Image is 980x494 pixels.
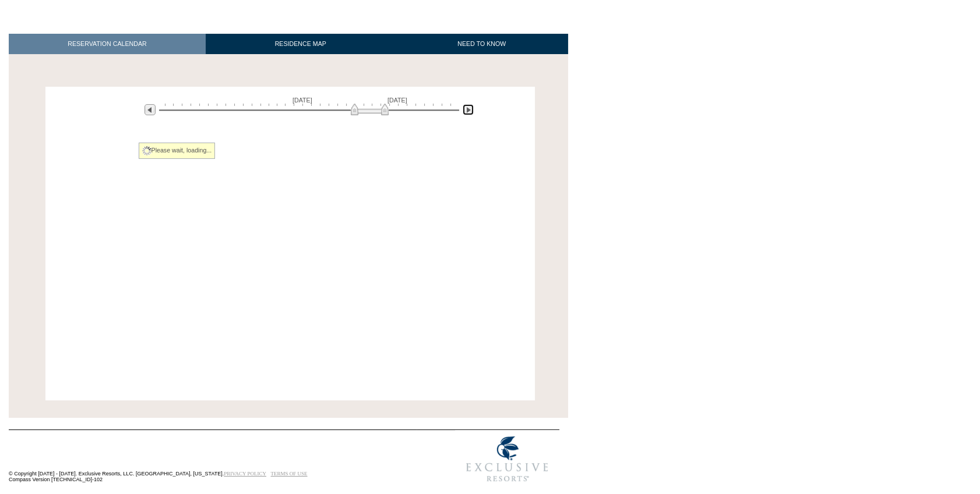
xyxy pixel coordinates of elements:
[139,143,216,159] div: Please wait, loading...
[144,104,156,115] img: Previous
[395,34,568,54] a: NEED TO KNOW
[9,431,417,488] td: © Copyright [DATE] - [DATE]. Exclusive Resorts, LLC. [GEOGRAPHIC_DATA], [US_STATE]. Compass Versi...
[9,34,206,54] a: RESERVATION CALENDAR
[224,471,266,477] a: PRIVACY POLICY
[142,146,151,155] img: spinner2.gif
[387,97,407,104] span: [DATE]
[292,97,312,104] span: [DATE]
[271,471,308,477] a: TERMS OF USE
[455,430,559,488] img: Exclusive Resorts
[463,104,474,115] img: Next
[206,34,396,54] a: RESIDENCE MAP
